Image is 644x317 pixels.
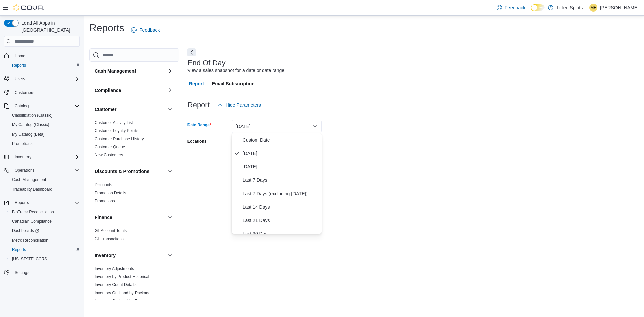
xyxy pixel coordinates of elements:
span: Reports [12,199,80,207]
span: Inventory [12,153,80,161]
span: Customers [12,88,80,97]
span: Reports [9,246,80,254]
span: Promotions [9,140,80,148]
h3: Inventory [95,252,116,259]
span: Traceabilty Dashboard [9,185,80,193]
span: Dashboards [9,227,80,235]
span: [DATE] [243,163,319,171]
button: Discounts & Promotions [95,168,165,175]
span: Inventory by Product Historical [95,274,149,279]
span: Feedback [505,4,525,11]
span: Canadian Compliance [12,219,52,224]
span: My Catalog (Beta) [9,130,80,138]
button: Inventory [1,152,83,162]
button: [US_STATE] CCRS [7,254,83,264]
a: Feedback [494,1,528,14]
div: Finance [89,227,179,246]
button: Finance [166,213,174,221]
span: BioTrack Reconciliation [12,209,54,215]
p: | [585,4,587,12]
a: Promotions [95,199,115,203]
button: Reports [7,245,83,254]
a: Promotion Details [95,191,126,195]
a: [US_STATE] CCRS [9,255,50,263]
a: My Catalog (Beta) [9,130,47,138]
span: Users [15,76,25,82]
button: Discounts & Promotions [166,167,174,175]
button: Cash Management [166,67,174,75]
span: Customers [15,90,34,95]
a: New Customers [95,153,123,157]
a: Canadian Compliance [9,217,54,225]
button: Customers [1,88,83,97]
span: Email Subscription [212,77,255,90]
button: Reports [1,198,83,207]
button: Canadian Compliance [7,217,83,226]
button: Inventory [95,252,165,259]
button: Operations [12,166,37,174]
h1: Reports [89,21,124,35]
a: Dashboards [9,227,42,235]
button: Home [1,51,83,60]
div: Select listbox [232,133,322,234]
a: Dashboards [7,226,83,235]
span: Metrc Reconciliation [12,237,48,243]
h3: Discounts & Promotions [95,168,149,175]
span: Load All Apps in [GEOGRAPHIC_DATA] [19,20,80,33]
h3: Customer [95,106,116,113]
span: Inventory On Hand by Product [95,298,149,304]
a: Customer Queue [95,145,125,149]
span: Home [12,51,80,60]
a: Reports [9,61,29,69]
span: GL Transactions [95,236,124,242]
span: Home [15,53,25,59]
span: Last 30 Days [243,230,319,238]
a: Reports [9,246,29,254]
span: GL Account Totals [95,228,127,233]
span: Classification (Classic) [12,113,53,118]
span: MF [590,4,596,12]
button: Operations [1,166,83,175]
span: Metrc Reconciliation [9,236,80,244]
span: Last 14 Days [243,203,319,211]
a: Inventory Adjustments [95,266,134,271]
span: Reports [9,61,80,69]
a: Inventory On Hand by Product [95,299,149,303]
a: My Catalog (Classic) [9,121,52,129]
span: [DATE] [243,149,319,157]
span: Customer Purchase History [95,136,144,142]
button: Customer [166,105,174,113]
span: Cash Management [12,177,46,182]
button: Classification (Classic) [7,111,83,120]
span: Inventory Count Details [95,282,137,287]
span: BioTrack Reconciliation [9,208,80,216]
a: Metrc Reconciliation [9,236,51,244]
span: New Customers [95,152,123,158]
div: Customer [89,119,179,162]
label: Locations [187,139,207,144]
button: Users [12,75,28,83]
span: Last 7 Days (excluding [DATE]) [243,190,319,198]
a: Home [12,52,28,60]
span: Promotions [12,141,33,146]
a: Classification (Classic) [9,111,55,119]
a: Customer Loyalty Points [95,128,138,133]
span: Operations [12,166,80,174]
button: Customer [95,106,165,113]
button: My Catalog (Beta) [7,129,83,139]
button: Metrc Reconciliation [7,235,83,245]
button: Cash Management [95,68,165,74]
a: Customer Activity List [95,120,133,125]
nav: Complex example [4,48,80,295]
span: My Catalog (Classic) [9,121,80,129]
span: Inventory Adjustments [95,266,134,271]
span: Cash Management [9,176,80,184]
span: My Catalog (Classic) [12,122,49,127]
span: Traceabilty Dashboard [12,187,52,192]
h3: Finance [95,214,112,221]
p: Lifted Spirits [557,4,583,12]
a: Promotions [9,140,35,148]
a: Traceabilty Dashboard [9,185,55,193]
button: Catalog [12,102,31,110]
